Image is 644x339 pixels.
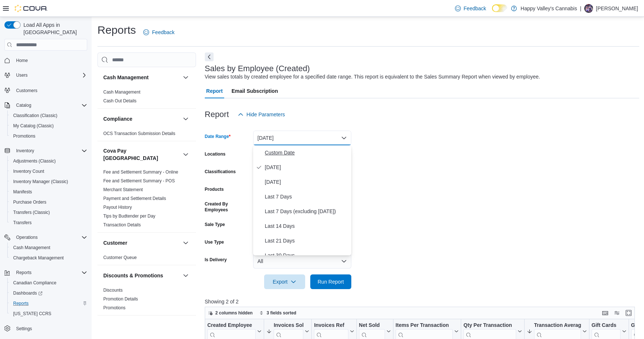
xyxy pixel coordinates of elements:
[103,222,141,228] span: Transaction Details
[13,233,41,242] button: Operations
[103,147,180,162] h3: Cova Pay [GEOGRAPHIC_DATA]
[253,131,351,145] button: [DATE]
[13,245,50,251] span: Cash Management
[10,254,67,262] a: Chargeback Management
[7,253,90,263] button: Chargeback Management
[10,187,35,196] a: Manifests
[103,214,155,219] a: Tips by Budtender per Day
[10,132,38,141] a: Promotions
[13,123,54,129] span: My Catalog (Classic)
[10,198,87,207] span: Purchase Orders
[13,280,56,286] span: Canadian Compliance
[265,178,348,186] span: [DATE]
[215,310,253,316] span: 2 columns hidden
[16,148,34,154] span: Inventory
[207,322,256,329] div: Created Employee
[13,86,40,95] a: Customers
[452,1,489,16] a: Feedback
[10,167,47,176] a: Inventory Count
[103,74,149,81] h3: Cash Management
[601,309,610,317] button: Keyboard shortcuts
[205,186,224,192] label: Products
[10,309,54,318] a: [US_STATE] CCRS
[1,85,90,95] button: Customers
[97,129,196,141] div: Compliance
[205,134,231,139] label: Date Range
[7,166,90,176] button: Inventory Count
[13,71,87,80] span: Users
[13,85,87,95] span: Customers
[103,222,141,227] a: Transaction Details
[10,299,32,308] a: Reports
[265,192,348,201] span: Last 7 Days
[181,73,190,82] button: Cash Management
[13,300,29,306] span: Reports
[13,189,32,195] span: Manifests
[13,101,87,110] span: Catalog
[1,267,90,278] button: Reports
[103,98,137,104] span: Cash Out Details
[181,271,190,280] button: Discounts & Promotions
[205,169,236,175] label: Classifications
[205,239,224,245] label: Use Type
[10,218,34,227] a: Transfers
[314,322,348,329] div: Invoices Ref
[7,131,90,141] button: Promotions
[596,4,638,13] p: [PERSON_NAME]
[181,238,190,247] button: Customer
[265,236,348,245] span: Last 21 Days
[13,56,31,65] a: Home
[205,257,227,263] label: Is Delivery
[97,286,196,315] div: Discounts & Promotions
[140,25,177,40] a: Feedback
[7,243,90,253] button: Cash Management
[103,178,175,183] a: Fee and Settlement Summary - POS
[13,220,32,226] span: Transfers
[253,254,351,269] button: All
[97,23,136,37] h1: Reports
[103,74,180,81] button: Cash Management
[10,243,53,252] a: Cash Management
[318,278,344,285] span: Run Report
[10,208,53,217] a: Transfers (Classic)
[16,72,27,78] span: Users
[103,196,166,201] span: Payment and Settlement Details
[7,218,90,228] button: Transfers
[15,5,48,12] img: Cova
[103,98,137,103] a: Cash Out Details
[13,199,47,205] span: Purchase Orders
[205,110,229,119] h3: Report
[10,309,87,318] span: Washington CCRS
[256,309,299,317] button: 3 fields sorted
[205,73,540,81] div: View sales totals by created employee for a specified date range. This report is equivalent to th...
[16,102,31,108] span: Catalog
[103,288,123,293] a: Discounts
[10,121,57,130] a: My Catalog (Classic)
[103,187,143,193] span: Merchant Statement
[264,274,305,289] button: Export
[103,169,178,175] span: Fee and Settlement Summary - Online
[152,29,174,36] span: Feedback
[103,305,126,311] span: Promotions
[97,88,196,108] div: Cash Management
[265,207,348,216] span: Last 7 Days (excluding [DATE])
[10,111,60,120] a: Classification (Classic)
[16,58,28,63] span: Home
[13,146,37,155] button: Inventory
[612,309,621,317] button: Display options
[265,222,348,230] span: Last 14 Days
[103,115,180,123] button: Compliance
[103,131,175,136] span: OCS Transaction Submission Details
[13,290,42,296] span: Dashboards
[10,299,87,308] span: Reports
[16,270,32,276] span: Reports
[13,209,50,215] span: Transfers (Classic)
[97,168,196,232] div: Cova Pay [GEOGRAPHIC_DATA]
[265,148,348,157] span: Custom Date
[1,146,90,156] button: Inventory
[1,232,90,243] button: Operations
[7,288,90,298] a: Dashboards
[103,187,143,192] a: Merchant Statement
[521,4,577,13] p: Happy Valley's Cannabis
